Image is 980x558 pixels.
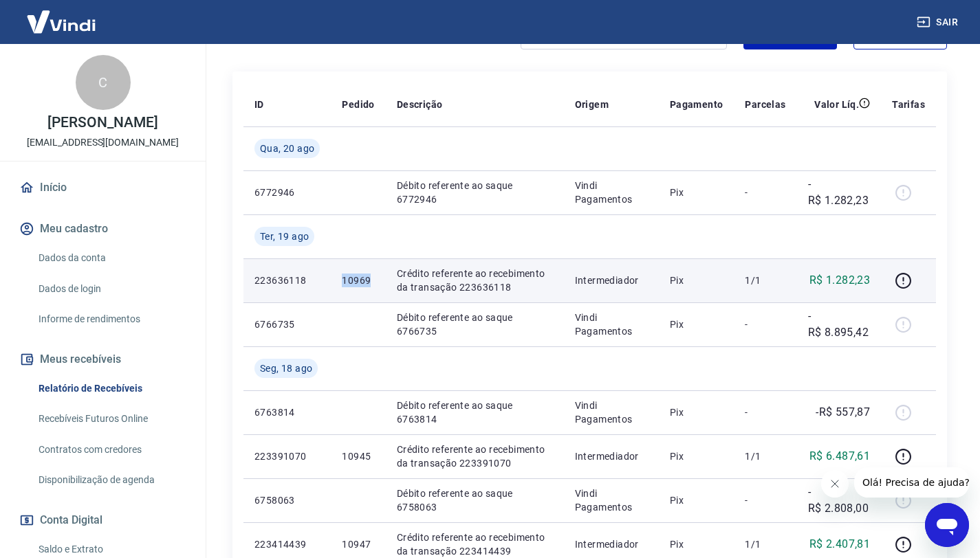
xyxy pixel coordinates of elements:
[670,274,723,287] p: Pix
[342,449,374,463] p: 10945
[575,449,648,463] p: Intermediador
[33,375,189,403] a: Relatório de Recebíveis
[342,537,374,551] p: 10947
[254,186,320,199] p: 6772946
[575,487,648,514] p: Vindi Pagamentos
[745,317,785,331] p: -
[821,470,849,498] iframe: Fechar mensagem
[914,10,963,35] button: Sair
[670,98,723,111] p: Pagamento
[814,98,859,111] p: Valor Líq.
[342,98,374,111] p: Pedido
[17,1,106,43] img: Vindi
[33,244,189,272] a: Dados da conta
[670,317,723,331] p: Pix
[575,399,648,426] p: Vindi Pagamentos
[397,487,553,514] p: Débito referente ao saque 6758063
[33,275,189,303] a: Dados de login
[8,10,116,21] span: Olá! Precisa de ajuda?
[260,230,309,243] span: Ter, 19 ago
[17,344,189,375] button: Meus recebíveis
[260,142,314,155] span: Qua, 20 ago
[254,493,320,507] p: 6758063
[575,274,648,287] p: Intermediador
[33,436,189,464] a: Contratos com credores
[254,449,320,463] p: 223391070
[808,484,871,517] p: -R$ 2.808,00
[17,172,189,203] a: Início
[575,179,648,206] p: Vindi Pagamentos
[745,537,785,551] p: 1/1
[745,186,785,199] p: -
[670,537,723,551] p: Pix
[47,115,157,130] p: [PERSON_NAME]
[260,361,312,375] span: Seg, 18 ago
[575,98,609,111] p: Origem
[397,443,553,470] p: Crédito referente ao recebimento da transação 223391070
[809,272,870,289] p: R$ 1.282,23
[670,186,723,199] p: Pix
[254,98,264,111] p: ID
[254,317,320,331] p: 6766735
[745,274,785,287] p: 1/1
[745,493,785,507] p: -
[809,448,870,465] p: R$ 6.487,61
[809,536,870,553] p: R$ 2.407,81
[854,467,969,498] iframe: Mensagem da empresa
[808,308,871,341] p: -R$ 8.895,42
[27,135,179,150] p: [EMAIL_ADDRESS][DOMAIN_NAME]
[254,274,320,287] p: 223636118
[17,214,189,244] button: Meu cadastro
[33,305,189,333] a: Informe de rendimentos
[17,505,189,535] button: Conta Digital
[745,405,785,419] p: -
[254,405,320,419] p: 6763814
[925,503,969,547] iframe: Botão para abrir a janela de mensagens
[575,311,648,338] p: Vindi Pagamentos
[397,267,553,294] p: Crédito referente ao recebimento da transação 223636118
[808,176,871,209] p: -R$ 1.282,23
[670,449,723,463] p: Pix
[397,531,553,558] p: Crédito referente ao recebimento da transação 223414439
[397,311,553,338] p: Débito referente ao saque 6766735
[745,98,785,111] p: Parcelas
[892,98,925,111] p: Tarifas
[76,55,131,110] div: C
[397,179,553,206] p: Débito referente ao saque 6772946
[33,466,189,494] a: Disponibilização de agenda
[670,493,723,507] p: Pix
[254,537,320,551] p: 223414439
[342,274,374,287] p: 10969
[670,405,723,419] p: Pix
[397,399,553,426] p: Débito referente ao saque 6763814
[33,405,189,433] a: Recebíveis Futuros Online
[397,98,443,111] p: Descrição
[575,537,648,551] p: Intermediador
[745,449,785,463] p: 1/1
[816,404,870,421] p: -R$ 557,87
